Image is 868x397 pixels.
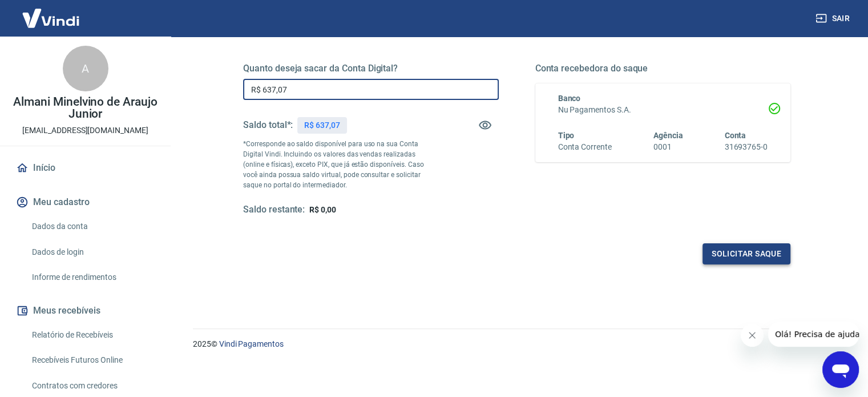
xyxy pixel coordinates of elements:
p: [EMAIL_ADDRESS][DOMAIN_NAME] [22,125,148,137]
button: Sair [813,8,854,29]
a: Informe de rendimentos [27,266,157,289]
p: Almani Minelvino de Araujo Junior [9,96,162,120]
h5: Saldo restante: [243,204,305,216]
h5: Quanto deseja sacar da Conta Digital? [243,63,499,74]
h6: Nu Pagamentos S.A. [558,104,768,116]
p: 2025 © [193,338,841,350]
iframe: Mensagem da empresa [768,322,859,347]
button: Meu cadastro [14,190,157,215]
span: Banco [558,94,581,103]
span: Conta [724,131,746,140]
a: Dados da conta [27,215,157,238]
p: R$ 637,07 [304,119,340,131]
span: R$ 0,00 [309,205,336,214]
iframe: Fechar mensagem [741,324,764,347]
h5: Saldo total*: [243,119,293,131]
img: Vindi [14,1,88,35]
h5: Conta recebedora do saque [535,63,791,74]
iframe: Botão para abrir a janela de mensagens [822,351,859,388]
a: Dados de login [27,240,157,264]
span: Agência [653,131,683,140]
div: A [63,46,108,91]
h6: Conta Corrente [558,141,612,153]
p: *Corresponde ao saldo disponível para uso na sua Conta Digital Vindi. Incluindo os valores das ve... [243,139,435,190]
span: Olá! Precisa de ajuda? [7,8,96,17]
a: Recebíveis Futuros Online [27,348,157,372]
a: Início [14,155,157,181]
h6: 0001 [653,141,683,153]
h6: 31693765-0 [724,141,768,153]
button: Solicitar saque [703,243,790,264]
a: Vindi Pagamentos [219,339,284,348]
a: Relatório de Recebíveis [27,323,157,347]
button: Meus recebíveis [14,298,157,323]
span: Tipo [558,131,575,140]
